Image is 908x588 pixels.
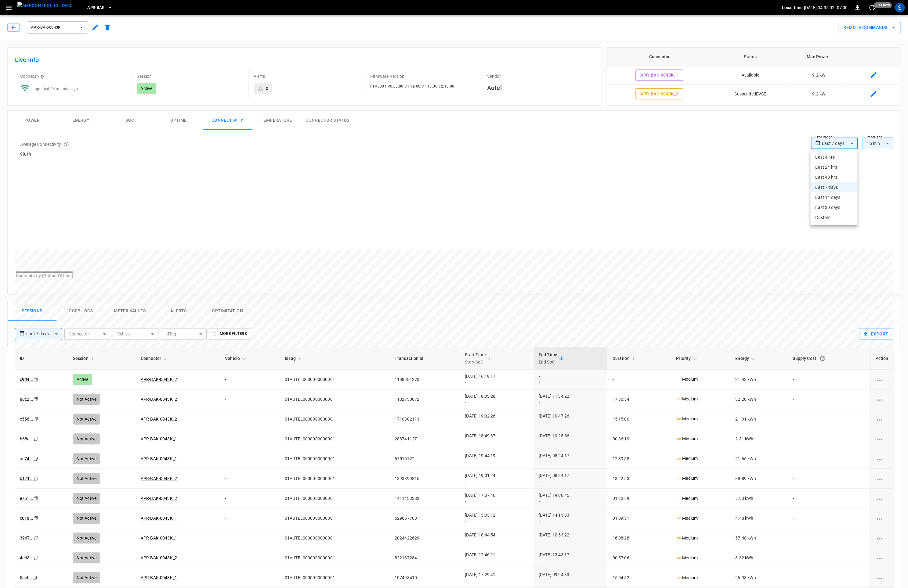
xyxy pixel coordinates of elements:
[810,192,857,203] li: Last 14 days
[810,213,857,223] li: Custom
[810,203,857,213] li: Last 30 days
[810,152,857,162] li: Last 4 hrs
[810,182,857,192] li: Last 7 days
[810,162,857,172] li: Last 24 hrs
[810,172,857,182] li: Last 48 hrs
